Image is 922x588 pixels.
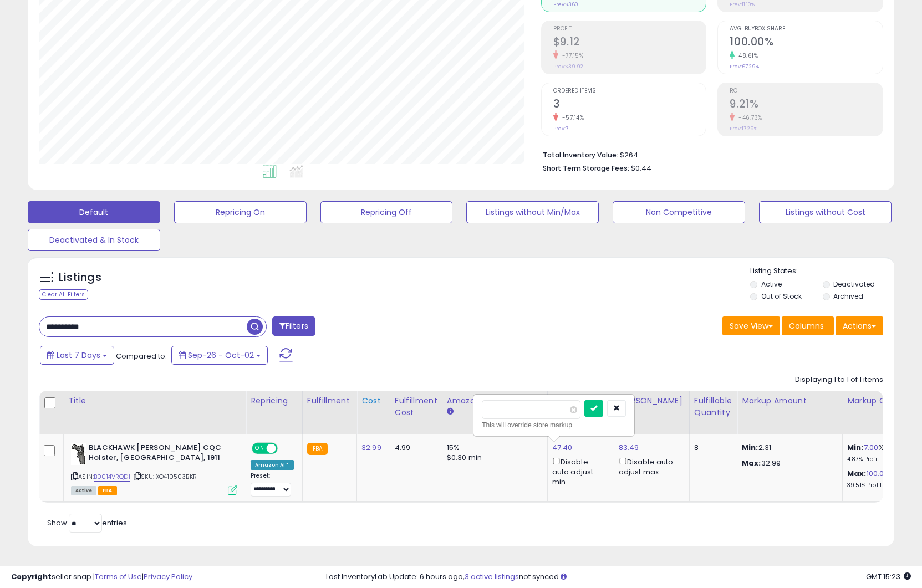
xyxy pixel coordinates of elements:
[276,443,294,453] span: OFF
[543,150,618,160] b: Total Inventory Value:
[730,35,883,50] h2: 100.00%
[730,63,759,70] small: Prev: 67.29%
[742,458,761,468] strong: Max:
[28,201,160,223] button: Default
[71,486,96,495] span: All listings currently available for purchase on Amazon
[28,229,160,251] button: Deactivated & In Stock
[68,395,241,407] div: Title
[558,52,584,60] small: -77.15%
[735,114,762,122] small: -46.73%
[465,571,519,582] a: 3 active listings
[171,346,268,365] button: Sep-26 - Oct-02
[553,98,706,113] h2: 3
[730,1,755,8] small: Prev: 11.10%
[730,88,883,94] span: ROI
[722,316,780,335] button: Save View
[735,52,758,60] small: 48.61%
[57,350,100,361] span: Last 7 Days
[619,456,681,477] div: Disable auto adjust max
[619,395,685,407] div: [PERSON_NAME]
[782,316,834,335] button: Columns
[395,395,437,418] div: Fulfillment Cost
[613,201,745,223] button: Non Competitive
[188,350,254,361] span: Sep-26 - Oct-02
[482,420,626,431] div: This will override store markup
[833,279,875,289] label: Deactivated
[552,442,573,453] a: 47.40
[361,395,385,407] div: Cost
[272,316,315,336] button: Filters
[553,125,568,132] small: Prev: 7
[251,395,298,407] div: Repricing
[552,456,605,488] div: Disable auto adjust min
[447,407,454,417] small: Amazon Fees.
[326,572,911,582] div: Last InventoryLab Update: 6 hours ago, not synced.
[742,443,834,453] p: 2.31
[251,460,294,470] div: Amazon AI *
[543,163,629,173] b: Short Term Storage Fees:
[833,292,863,301] label: Archived
[558,114,584,122] small: -57.14%
[742,395,838,407] div: Markup Amount
[307,443,328,455] small: FBA
[59,270,101,285] h5: Listings
[543,147,875,161] li: $264
[761,279,782,289] label: Active
[789,320,824,331] span: Columns
[730,26,883,32] span: Avg. Buybox Share
[742,458,834,468] p: 32.99
[619,442,639,453] a: 83.49
[553,35,706,50] h2: $9.12
[144,571,192,582] a: Privacy Policy
[71,443,86,465] img: 413tu3Sw6hL._SL40_.jpg
[39,289,88,300] div: Clear All Filters
[11,572,192,582] div: seller snap | |
[631,163,651,173] span: $0.44
[694,443,729,453] div: 8
[553,26,706,32] span: Profit
[132,472,197,481] span: | SKU: XO410503BKR
[847,442,864,453] b: Min:
[466,201,599,223] button: Listings without Min/Max
[361,442,381,453] a: 32.99
[795,375,883,385] div: Displaying 1 to 1 of 1 items
[447,443,539,453] div: 15%
[864,442,879,453] a: 7.00
[307,395,352,407] div: Fulfillment
[47,518,127,528] span: Show: entries
[447,453,539,463] div: $0.30 min
[116,351,167,361] span: Compared to:
[89,443,223,466] b: BLACKHAWK [PERSON_NAME] CQC Holster, [GEOGRAPHIC_DATA], 1911
[40,346,114,365] button: Last 7 Days
[11,571,52,582] strong: Copyright
[253,443,267,453] span: ON
[98,486,117,495] span: FBA
[694,395,732,418] div: Fulfillable Quantity
[71,443,237,494] div: ASIN:
[761,292,802,301] label: Out of Stock
[866,571,911,582] span: 2025-10-10 15:23 GMT
[836,316,883,335] button: Actions
[730,98,883,113] h2: 9.21%
[395,443,434,453] div: 4.99
[742,442,758,453] strong: Min:
[320,201,453,223] button: Repricing Off
[174,201,307,223] button: Repricing On
[847,468,867,479] b: Max:
[867,468,889,479] a: 100.00
[553,88,706,94] span: Ordered Items
[95,571,142,582] a: Terms of Use
[94,472,130,482] a: B0014VRQDI
[447,395,543,407] div: Amazon Fees
[750,266,894,277] p: Listing States:
[553,63,583,70] small: Prev: $39.92
[759,201,892,223] button: Listings without Cost
[553,1,578,8] small: Prev: $360
[251,472,294,497] div: Preset:
[730,125,757,132] small: Prev: 17.29%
